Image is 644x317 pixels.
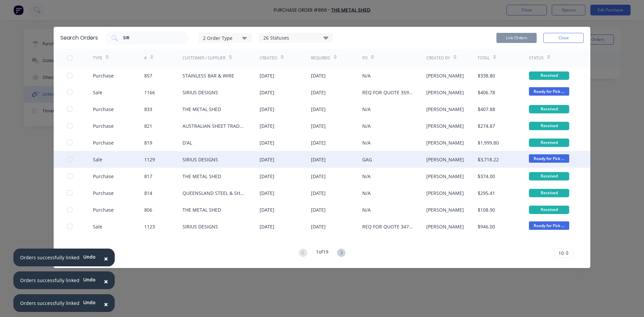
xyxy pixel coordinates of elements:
[362,156,372,163] div: GAG
[362,89,413,96] div: REQ FOR QUOTE 359: [DATE]
[426,190,464,197] div: [PERSON_NAME]
[311,206,326,213] div: [DATE]
[478,173,495,180] div: $374.00
[311,173,326,180] div: [DATE]
[260,173,274,180] div: [DATE]
[20,254,79,261] div: Orders successfully linked
[426,173,464,180] div: [PERSON_NAME]
[182,173,221,180] div: THE METAL SHED
[529,206,569,214] div: Received
[199,33,252,43] button: 2 Order Type
[104,254,108,263] span: ×
[93,55,102,61] div: TYPE
[496,33,537,43] button: Link Orders
[260,122,274,129] div: [DATE]
[529,122,569,130] div: Received
[529,87,569,96] span: Ready for Pick ...
[93,223,102,230] div: Sale
[144,89,155,96] div: 1166
[97,296,115,312] button: Close
[79,298,99,308] button: Undo
[97,273,115,289] button: Close
[478,72,495,79] div: $338.80
[362,122,371,129] div: N/A
[543,33,584,43] button: Close
[93,106,114,113] div: Purchase
[260,223,274,230] div: [DATE]
[260,139,274,146] div: [DATE]
[97,251,115,267] button: Close
[362,190,371,197] div: N/A
[260,89,274,96] div: [DATE]
[93,89,102,96] div: Sale
[362,223,413,230] div: REQ FOR QUOTE 347 [DATE]
[122,35,178,41] input: Search orders...
[558,250,564,257] span: 10
[182,72,234,79] div: STAINLESS BAR & WIRE
[529,172,569,180] div: Received
[93,173,114,180] div: Purchase
[426,139,464,146] div: [PERSON_NAME]
[362,139,371,146] div: N/A
[79,275,99,285] button: Undo
[260,156,274,163] div: [DATE]
[478,55,490,61] div: Total
[426,223,464,230] div: [PERSON_NAME]
[478,223,495,230] div: $946.00
[182,206,221,213] div: THE METAL SHED
[362,55,368,61] div: PO
[144,190,152,197] div: 814
[260,72,274,79] div: [DATE]
[311,223,326,230] div: [DATE]
[93,206,114,213] div: Purchase
[311,89,326,96] div: [DATE]
[144,223,155,230] div: 1123
[20,300,79,307] div: Orders successfully linked
[60,34,98,42] div: Search Orders
[426,72,464,79] div: [PERSON_NAME]
[144,122,152,129] div: 821
[182,139,192,146] div: D'AL
[182,156,218,163] div: SIRIUS DESIGNS
[93,139,114,146] div: Purchase
[478,206,495,213] div: $108.90
[529,154,569,163] span: Ready for Pick ...
[182,106,221,113] div: THE METAL SHED
[260,206,274,213] div: [DATE]
[144,173,152,180] div: 817
[426,156,464,163] div: [PERSON_NAME]
[426,55,450,61] div: Created By
[478,122,495,129] div: $274.87
[529,189,569,197] div: Received
[426,206,464,213] div: [PERSON_NAME]
[144,106,152,113] div: 833
[478,139,499,146] div: $1,999.80
[144,139,152,146] div: 819
[426,122,464,129] div: [PERSON_NAME]
[104,300,108,309] span: ×
[311,72,326,79] div: [DATE]
[182,122,246,129] div: AUSTRALIAN SHEET TRADERS
[144,206,152,213] div: 806
[93,190,114,197] div: Purchase
[259,34,332,42] div: 26 Statuses
[20,277,79,284] div: Orders successfully linked
[362,72,371,79] div: N/A
[260,106,274,113] div: [DATE]
[529,55,544,61] div: Status
[182,223,218,230] div: SIRIUS DESIGNS
[362,173,371,180] div: N/A
[311,122,326,129] div: [DATE]
[529,105,569,113] div: Received
[311,106,326,113] div: [DATE]
[93,72,114,79] div: Purchase
[426,89,464,96] div: [PERSON_NAME]
[311,156,326,163] div: [DATE]
[529,221,569,230] span: Ready for Pick ...
[144,156,155,163] div: 1129
[529,139,569,147] div: Received
[311,55,330,61] div: Required
[144,55,147,61] div: #
[478,89,495,96] div: $406.78
[478,106,495,113] div: $407.88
